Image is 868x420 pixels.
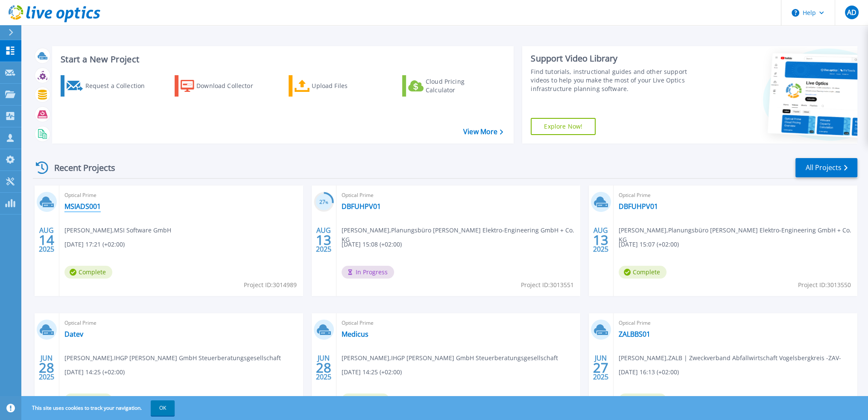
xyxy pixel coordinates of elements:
span: Optical Prime [342,191,575,200]
span: Optical Prime [342,318,575,328]
span: Complete [619,394,666,406]
span: [DATE] 14:25 (+02:00) [342,367,402,377]
span: [PERSON_NAME] , IHGP [PERSON_NAME] GmbH Steuerberatungsgesellschaft [342,353,558,363]
div: Find tutorials, instructional guides and other support videos to help you make the most of your L... [531,68,702,93]
div: JUN 2025 [38,352,55,383]
div: Request a Collection [85,77,153,94]
div: Download Collector [196,77,265,94]
span: Complete [64,394,112,406]
span: Complete [619,266,666,279]
div: JUN 2025 [593,352,609,383]
span: [DATE] 15:07 (+02:00) [619,240,679,249]
span: 13 [593,236,608,244]
span: 28 [39,364,54,371]
div: Recent Projects [33,157,127,178]
span: This site uses cookies to track your navigation. [23,400,175,416]
a: Cloud Pricing Calculator [402,75,497,97]
div: Support Video Library [531,53,702,64]
a: Datev [64,330,83,338]
span: [PERSON_NAME] , IHGP [PERSON_NAME] GmbH Steuerberatungsgesellschaft [64,353,281,363]
a: Explore Now! [531,118,596,135]
div: AUG 2025 [38,224,55,256]
span: Optical Prime [619,318,852,328]
span: [PERSON_NAME] , ZALB | Zweckverband Abfallwirtschaft Vogelsbergkreis -ZAV- [619,353,841,363]
a: Request a Collection [61,75,156,97]
span: [DATE] 14:25 (+02:00) [64,367,125,377]
div: JUN 2025 [316,352,332,383]
h3: 27 [314,197,334,207]
span: In Progress [342,266,394,279]
span: 13 [316,236,331,244]
a: All Projects [795,158,857,177]
span: % [325,200,328,205]
span: Project ID: 3014989 [244,280,297,290]
a: ZALBBS01 [619,330,650,338]
div: Cloud Pricing Calculator [426,77,494,94]
a: View More [463,128,503,136]
span: Optical Prime [64,318,298,328]
button: OK [151,400,175,416]
span: Complete [342,394,389,406]
span: 14 [39,236,54,244]
span: 28 [316,364,331,371]
span: Project ID: 3013551 [521,280,574,290]
h3: Start a New Project [61,55,503,64]
span: [PERSON_NAME] , Planungsbüro [PERSON_NAME] Elektro-Engineering GmbH + Co. KG [342,226,580,244]
span: 27 [593,364,608,371]
span: Complete [64,266,112,279]
span: [PERSON_NAME] , Planungsbüro [PERSON_NAME] Elektro-Engineering GmbH + Co. KG [619,226,857,244]
a: DBFUHPV01 [342,202,381,211]
span: [DATE] 15:08 (+02:00) [342,240,402,249]
a: Medicus [342,330,368,338]
span: Project ID: 3013550 [798,280,851,290]
span: [DATE] 16:13 (+02:00) [619,367,679,377]
span: [DATE] 17:21 (+02:00) [64,240,125,249]
span: [PERSON_NAME] , MSI Software GmbH [64,226,171,235]
a: MSIADS001 [64,202,101,211]
span: Optical Prime [64,191,298,200]
span: Optical Prime [619,191,852,200]
div: AUG 2025 [593,224,609,256]
a: Download Collector [175,75,270,97]
div: Upload Files [312,77,380,94]
a: Upload Files [289,75,384,97]
div: AUG 2025 [316,224,332,256]
a: DBFUHPV01 [619,202,658,211]
span: AD [847,9,856,16]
